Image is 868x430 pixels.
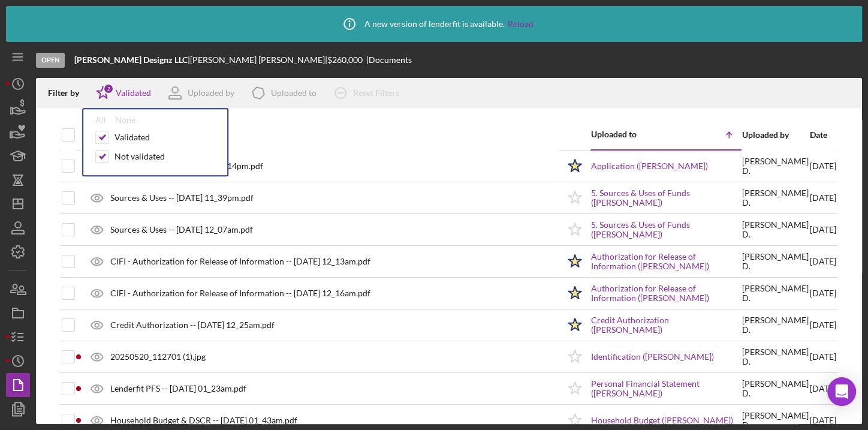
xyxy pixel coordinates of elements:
a: 5. Sources & Uses of Funds ([PERSON_NAME]) [591,188,741,208]
div: [DATE] [810,151,836,182]
div: [DATE] [810,310,836,340]
b: [PERSON_NAME] Designz LLC [74,55,188,65]
div: [PERSON_NAME] D . [742,220,809,239]
div: Credit Authorization -- [DATE] 12_25am.pdf [110,320,275,330]
a: 5. Sources & Uses of Funds ([PERSON_NAME]) [591,220,741,239]
button: Reset Filters [325,81,411,105]
div: [DATE] [810,342,836,372]
span: $260,000 [327,55,363,65]
div: Uploaded by [742,130,809,140]
div: [PERSON_NAME] D . [742,315,809,335]
div: [PERSON_NAME] D . [742,252,809,271]
div: Sources & Uses -- [DATE] 12_07am.pdf [110,225,253,234]
div: Household Budget & DSCR -- [DATE] 01_43am.pdf [110,416,297,425]
div: [PERSON_NAME] D . [742,188,809,208]
div: All [95,115,106,125]
div: [PERSON_NAME] D . [742,157,809,176]
div: Open [36,53,65,68]
a: Credit Authorization ([PERSON_NAME]) [591,315,741,335]
a: Household Budget ([PERSON_NAME]) [591,416,733,425]
a: Personal Financial Statement ([PERSON_NAME]) [591,379,741,398]
div: [DATE] [810,215,836,245]
div: [PERSON_NAME] D . [742,379,809,398]
div: Lenderfit PFS -- [DATE] 01_23am.pdf [110,384,246,393]
div: [PERSON_NAME] D . [742,284,809,303]
div: None [115,115,135,125]
a: Authorization for Release of Information ([PERSON_NAME]) [591,284,741,303]
div: Uploaded to [271,88,317,98]
div: Reset Filters [353,81,399,105]
a: Application ([PERSON_NAME]) [591,161,708,171]
div: 20250520_112701 (1).jpg [110,352,206,362]
a: Reload [508,19,534,29]
div: [PERSON_NAME] D . [742,411,809,430]
div: Document [88,130,559,140]
div: Sources & Uses -- [DATE] 11_39pm.pdf [110,193,254,203]
div: CIFI - Authorization for Release of Information -- [DATE] 12_16am.pdf [110,288,370,298]
div: [DATE] [810,246,836,276]
div: [PERSON_NAME] D . [742,347,809,366]
div: | [74,55,190,65]
div: 2 [103,83,114,94]
div: Date [810,130,836,140]
div: Validated [114,133,150,142]
div: Filter by [48,88,88,98]
div: Uploaded to [591,130,666,139]
div: [PERSON_NAME] [PERSON_NAME] | [190,55,327,65]
div: Open Intercom Messenger [827,377,856,406]
div: | Documents [366,55,412,65]
div: Validated [116,88,151,98]
div: A new version of lenderfit is available. [334,9,534,39]
a: Authorization for Release of Information ([PERSON_NAME]) [591,252,741,271]
a: Identification ([PERSON_NAME]) [591,352,714,362]
div: [DATE] [810,183,836,213]
div: Not validated [114,152,165,161]
div: Uploaded by [188,88,234,98]
div: [DATE] [810,374,836,404]
div: [DATE] [810,278,836,308]
div: CIFI - Authorization for Release of Information -- [DATE] 12_13am.pdf [110,257,370,266]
